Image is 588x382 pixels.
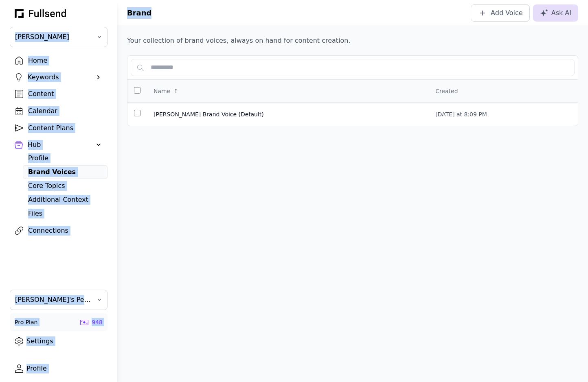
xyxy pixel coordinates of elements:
div: Hub [28,140,90,150]
a: Additional Context [23,193,108,207]
a: Connections [10,224,108,238]
div: Calendar [28,106,102,116]
a: Content Plans [10,121,108,135]
div: Pro Plan [15,318,37,326]
div: Profile [28,153,102,163]
a: Content [10,87,108,101]
div: Additional Context [28,195,102,205]
a: Calendar [10,104,108,118]
span: [PERSON_NAME] Brand Voice (Default) [154,110,422,118]
div: [DATE] at 8:09 PM [435,110,571,118]
a: Profile [23,151,108,165]
div: Core Topics [28,181,102,191]
div: Home [28,56,102,65]
p: Your collection of brand voices, always on hand for content creation. [127,36,578,46]
a: Brand Voices [23,165,108,179]
a: Files [23,207,108,220]
button: Ask AI [533,4,578,22]
div: Name [154,87,170,95]
a: Profile [10,362,108,375]
div: Created [435,87,458,95]
div: Files [28,209,102,218]
a: Home [10,54,108,68]
button: Add Voice [471,4,530,22]
a: Settings [10,334,108,348]
div: Ask AI [540,8,571,18]
button: [PERSON_NAME] [10,27,108,47]
h1: Brand [127,7,151,19]
div: Content Plans [28,123,102,133]
a: Core Topics [23,179,108,193]
span: [PERSON_NAME] [15,32,91,42]
div: Keywords [28,72,90,82]
div: Add Voice [491,8,523,18]
div: Connections [28,226,102,236]
span: [PERSON_NAME]'s Personal Team [15,295,91,305]
div: Content [28,89,102,99]
div: ↑ [173,87,178,95]
div: Brand Voices [28,167,102,177]
div: 948 [92,318,103,326]
button: [PERSON_NAME]'s Personal Team [10,290,108,310]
